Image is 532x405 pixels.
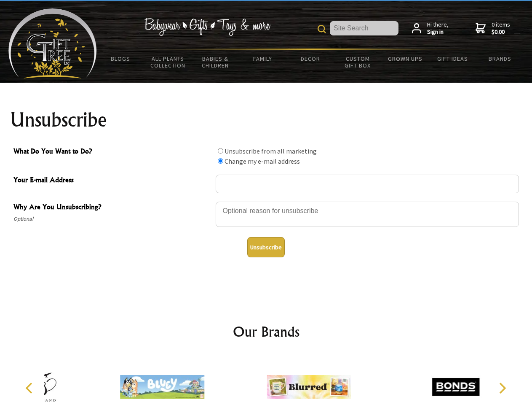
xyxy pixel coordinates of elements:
[427,21,449,36] span: Hi there,
[381,50,429,67] a: Grown Ups
[13,175,211,187] span: Your E-mail Address
[492,21,510,36] span: 0 items
[429,50,476,67] a: Gift Ideas
[286,50,334,67] a: Decor
[239,50,287,67] a: Family
[492,28,510,36] strong: $0.00
[13,146,211,158] span: What Do You Want to Do?
[247,237,285,257] button: Unsubscribe
[17,321,516,342] h2: Our Brands
[476,21,510,36] a: 0 items$0.00
[13,214,211,224] span: Optional
[476,50,524,67] a: Brands
[10,110,522,130] h1: Unsubscribe
[97,50,144,67] a: BLOGS
[427,28,449,36] strong: Sign in
[225,157,300,165] label: Change my e-mail address
[493,379,511,397] button: Next
[218,148,223,154] input: What Do You Want to Do?
[21,379,40,397] button: Previous
[192,50,239,74] a: Babies & Children
[225,147,317,155] label: Unsubscribe from all marketing
[216,175,519,193] input: Your E-mail Address
[334,50,382,74] a: Custom Gift Box
[216,202,519,227] textarea: Why Are You Unsubscribing?
[218,158,223,164] input: What Do You Want to Do?
[144,50,192,74] a: All Plants Collection
[8,8,97,78] img: Babyware - Gifts - Toys and more...
[318,25,326,33] img: product search
[144,18,270,36] img: Babywear - Gifts - Toys & more
[13,202,211,214] span: Why Are You Unsubscribing?
[412,21,449,36] a: Hi there,Sign in
[330,21,398,35] input: Site Search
